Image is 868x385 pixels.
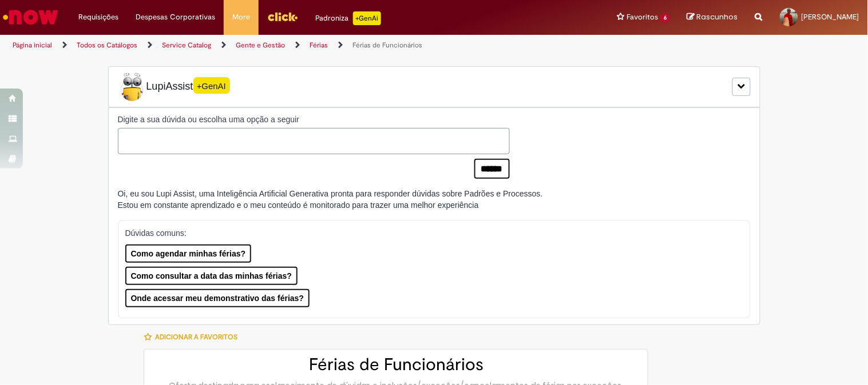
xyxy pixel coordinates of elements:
[108,66,760,107] div: LupiLupiAssist+GenAI
[155,332,237,342] span: Adicionar a Favoritos
[162,41,211,50] a: Service Catalog
[9,35,570,56] ul: Trilhas de página
[310,41,328,50] a: Férias
[352,41,422,50] a: Férias de Funcionários
[13,41,52,50] a: Página inicial
[156,355,636,374] h2: Férias de Funcionários
[118,73,146,101] img: Lupi
[118,188,543,211] div: Oi, eu sou Lupi Assist, uma Inteligência Artificial Generativa pronta para responder dúvidas sobr...
[144,325,244,349] button: Adicionar a Favoritos
[232,11,250,23] span: More
[236,41,285,50] a: Gente e Gestão
[78,11,118,23] span: Requisições
[627,11,658,23] span: Favoritos
[77,41,137,50] a: Todos os Catálogos
[193,77,230,94] span: +GenAI
[125,244,252,263] button: Como agendar minhas férias?
[687,12,738,23] a: Rascunhos
[267,8,298,25] img: click_logo_yellow_360x200.png
[125,289,310,307] button: Onde acessar meu demonstrativo das férias?
[118,114,510,125] label: Digite a sua dúvida ou escolha uma opção a seguir
[136,11,215,23] span: Despesas Corporativas
[118,73,230,101] span: LupiAssist
[353,11,381,25] p: +GenAi
[697,11,738,22] span: Rascunhos
[315,11,381,25] div: Padroniza
[802,12,859,22] span: [PERSON_NAME]
[125,267,298,285] button: Como consultar a data das minhas férias?
[1,6,60,29] img: ServiceNow
[660,13,670,23] span: 6
[125,227,732,239] p: Dúvidas comuns:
